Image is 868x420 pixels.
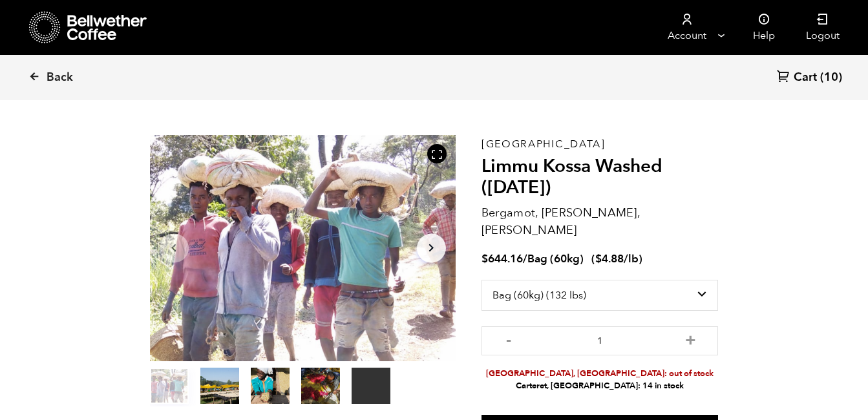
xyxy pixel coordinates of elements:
p: Bergamot, [PERSON_NAME], [PERSON_NAME] [482,204,719,239]
bdi: 4.88 [595,251,624,266]
li: Carteret, [GEOGRAPHIC_DATA]: 14 in stock [482,380,719,392]
video: Your browser does not support the video tag. [352,368,390,404]
span: $ [595,251,602,266]
span: Cart [794,70,817,85]
h2: Limmu Kossa Washed ([DATE]) [482,156,719,199]
bdi: 644.16 [482,251,523,266]
span: / [523,251,527,266]
span: ( ) [591,251,642,266]
li: [GEOGRAPHIC_DATA], [GEOGRAPHIC_DATA]: out of stock [482,368,719,380]
a: Cart (10) [777,69,842,87]
button: + [683,333,699,346]
span: $ [482,251,488,266]
span: Back [47,70,73,85]
span: Bag (60kg) [527,251,584,266]
span: /lb [624,251,639,266]
button: - [501,333,517,346]
span: (10) [820,70,842,85]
